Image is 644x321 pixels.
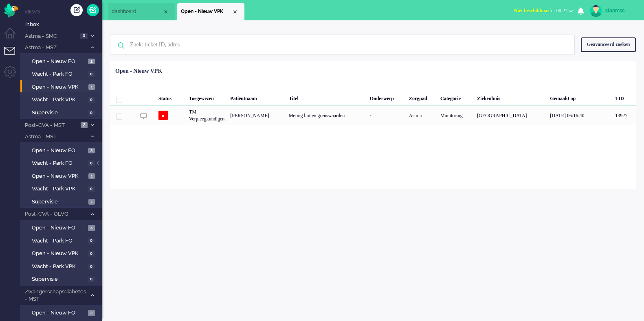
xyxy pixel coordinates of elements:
[24,20,102,28] a: Inbox
[509,5,578,17] button: Niet beschikbaarfor 00:27
[24,33,78,40] span: Astma - SMC
[181,8,232,15] span: Open - Nieuw VPK
[24,133,87,141] span: Astma - MST
[32,198,86,206] span: Supervisie
[88,264,95,270] span: 0
[124,35,563,55] input: Zoek: ticket ID, adres
[612,105,636,125] div: 13927
[4,3,18,17] img: flow_omnibird.svg
[24,184,101,193] a: Wacht - Park VPK 0
[32,185,86,193] span: Wacht - Park VPK
[24,236,101,245] a: Wacht - Park FO 0
[24,95,101,104] a: Wacht - Park VPK 0
[32,250,86,258] span: Open - Nieuw VPK
[87,4,99,16] a: Quick Ticket
[232,9,238,15] div: Close tab
[24,249,101,258] a: Open - Nieuw VPK 0
[177,3,244,20] li: View
[32,159,86,167] span: Wacht - Park FO
[88,276,95,282] span: 0
[514,8,549,13] span: Niet beschikbaar
[32,58,86,66] span: Open - Nieuw FO
[88,186,95,192] span: 0
[32,96,86,104] span: Wacht - Park VPK
[158,111,168,120] span: o
[590,5,602,17] img: avatar
[32,237,86,245] span: Wacht - Park FO
[32,309,86,317] span: Open - Nieuw FO
[24,44,87,52] span: Astma - MSZ
[4,5,18,11] a: Omnidesk
[88,110,95,116] span: 0
[227,105,286,125] div: [PERSON_NAME]
[32,275,86,283] span: Supervisie
[514,8,567,13] span: for 00:27
[24,146,101,155] a: Open - Nieuw FO 3
[32,263,86,271] span: Wacht - Park VPK
[163,9,169,15] div: Close tab
[4,28,22,46] li: Dashboard menu
[286,105,367,125] div: Meting buiten grenswaarden
[88,199,95,205] span: 1
[32,173,86,180] span: Open - Nieuw VPK
[24,288,87,303] span: Zwangerschapsdiabetes - MST
[88,160,95,166] span: 0
[24,108,101,117] a: Supervisie 0
[227,89,286,105] div: Patiëntnaam
[24,171,101,180] a: Open - Nieuw VPK 1
[4,47,22,65] li: Tickets menu
[24,210,87,218] span: Post-CVA - OLVG
[108,3,175,20] li: Dashboard
[547,89,612,105] div: Gemaakt op
[437,89,474,105] div: Categorie
[88,148,95,154] span: 3
[474,89,547,105] div: Ziekenhuis
[88,225,95,231] span: 4
[32,109,86,117] span: Supervisie
[588,5,636,17] a: stanmsc
[88,71,95,77] span: 0
[367,89,406,105] div: Onderwerp
[4,66,22,84] li: Admin menu
[140,113,147,120] img: ic_chat_grey.svg
[156,89,186,105] div: Status
[110,105,636,125] div: 13927
[367,105,406,125] div: -
[437,105,474,125] div: Monitoring
[81,122,88,128] span: 2
[24,82,101,91] a: Open - Nieuw VPK 1
[286,89,367,105] div: Titel
[509,2,578,20] li: Niet beschikbaarfor 00:27
[88,84,95,90] span: 1
[406,105,437,125] div: Astma
[24,223,101,232] a: Open - Nieuw FO 4
[24,57,101,66] a: Open - Nieuw FO 2
[112,8,163,15] span: dashboard
[115,67,162,75] div: Open - Nieuw VPK
[88,251,95,257] span: 0
[32,147,86,155] span: Open - Nieuw FO
[24,197,101,206] a: Supervisie 1
[110,35,132,56] img: ic-search-icon.svg
[406,89,437,105] div: Zorgpad
[32,224,86,232] span: Open - Nieuw FO
[32,70,86,78] span: Wacht - Park FO
[24,262,101,271] a: Wacht - Park VPK 0
[88,310,95,316] span: 2
[186,89,227,105] div: Toegewezen
[24,8,102,15] li: Views
[581,37,636,52] div: Geavanceerd zoeken
[88,59,95,65] span: 2
[24,274,101,283] a: Supervisie 0
[24,158,101,167] a: Wacht - Park FO 0
[547,105,612,125] div: [DATE] 06:16:40
[80,33,88,39] span: 0
[88,97,95,103] span: 0
[24,308,101,317] a: Open - Nieuw FO 2
[612,89,636,105] div: TID
[88,173,95,179] span: 1
[24,122,78,129] span: Post-CVA - MST
[474,105,547,125] div: [GEOGRAPHIC_DATA]
[24,69,101,78] a: Wacht - Park FO 0
[186,105,227,125] div: TM Verpleegkundigen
